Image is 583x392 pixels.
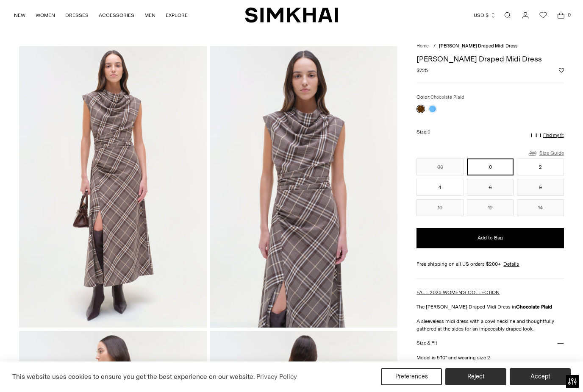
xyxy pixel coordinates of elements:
img: Burke Draped Midi Dress [19,46,206,327]
a: Open search modal [499,7,516,24]
a: Privacy Policy (opens in a new tab) [255,370,298,383]
button: 10 [416,199,463,216]
button: 14 [517,199,564,216]
a: Wishlist [535,7,552,24]
button: 12 [467,199,514,216]
nav: breadcrumbs [416,43,564,50]
a: Details [503,260,519,268]
button: 4 [416,179,463,196]
h3: Size & Fit [416,340,437,346]
a: Size Guide [527,148,564,158]
button: 0 [467,158,514,175]
button: 00 [416,158,463,175]
a: Go to the account page [517,7,534,24]
a: SIMKHAI [245,7,338,23]
span: 0 [428,129,430,135]
p: A sleeveless midi dress with a cowl neckline and thoughtfully gathered at the sides for an impecc... [416,317,564,333]
button: Add to Wishlist [559,68,564,73]
button: USD $ [474,6,496,25]
strong: Chocolate Plaid [516,304,552,310]
button: Reject [445,368,506,385]
span: $725 [416,67,428,74]
a: MEN [144,6,155,25]
a: DRESSES [65,6,89,25]
span: Add to Bag [478,234,503,242]
div: / [433,43,436,50]
a: FALL 2025 WOMEN'S COLLECTION [416,289,500,295]
h1: [PERSON_NAME] Draped Midi Dress [416,55,564,63]
span: Chocolate Plaid [430,95,464,100]
label: Color: [416,93,464,101]
button: Accept [510,368,571,385]
span: This website uses cookies to ensure you get the best experience on our website. [12,373,255,381]
button: Add to Bag [416,228,564,248]
div: Free shipping on all US orders $200+ [416,260,564,268]
span: 0 [565,11,573,19]
a: NEW [14,6,25,25]
button: 8 [517,179,564,196]
button: 2 [517,158,564,175]
button: Size & Fit [416,333,564,354]
a: ACCESSORIES [99,6,134,25]
p: The [PERSON_NAME] Draped Midi Dress in [416,303,564,311]
span: [PERSON_NAME] Draped Midi Dress [439,43,517,49]
a: WOMEN [36,6,55,25]
button: 6 [467,179,514,196]
a: Home [416,43,429,49]
button: Preferences [381,368,442,385]
label: Size: [416,128,430,136]
img: Burke Draped Midi Dress [210,46,397,327]
a: EXPLORE [166,6,188,25]
iframe: Sign Up via Text for Offers [7,360,85,385]
a: Open cart modal [552,7,569,24]
p: Model is 5'10" and wearing size 2 Fully Lined, Side Zip [416,354,564,369]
